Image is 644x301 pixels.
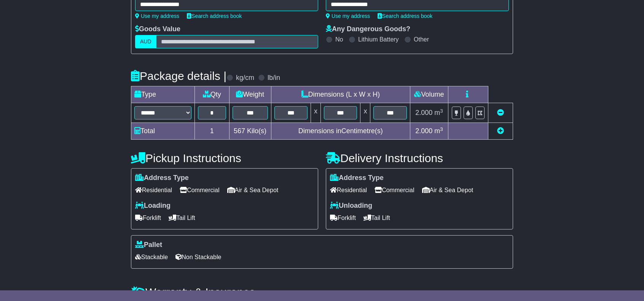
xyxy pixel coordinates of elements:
[434,127,443,135] span: m
[135,35,156,48] label: AUD
[497,127,504,135] a: Add new item
[187,13,242,19] a: Search address book
[229,123,271,140] td: Kilo(s)
[326,152,513,164] h4: Delivery Instructions
[330,184,367,196] span: Residential
[135,202,171,210] label: Loading
[440,108,443,114] sup: 3
[335,36,343,43] label: No
[363,212,390,224] span: Tail Lift
[229,86,271,103] td: Weight
[131,70,226,82] h4: Package details |
[311,103,321,123] td: x
[195,86,230,103] td: Qty
[135,251,168,263] span: Stackable
[135,184,172,196] span: Residential
[135,13,179,19] a: Use my address
[415,127,432,135] span: 2.000
[131,123,195,140] td: Total
[271,123,410,140] td: Dimensions in Centimetre(s)
[375,184,414,196] span: Commercial
[180,184,219,196] span: Commercial
[268,74,280,82] label: lb/in
[414,36,429,43] label: Other
[131,152,318,164] h4: Pickup Instructions
[378,13,432,19] a: Search address book
[415,109,432,116] span: 2.000
[422,184,473,196] span: Air & Sea Depot
[330,174,384,182] label: Address Type
[360,103,370,123] td: x
[440,126,443,132] sup: 3
[227,184,279,196] span: Air & Sea Depot
[169,212,195,224] span: Tail Lift
[410,86,448,103] td: Volume
[326,25,410,33] label: Any Dangerous Goods?
[434,109,443,116] span: m
[497,109,504,116] a: Remove this item
[234,127,245,135] span: 567
[271,86,410,103] td: Dimensions (L x W x H)
[135,241,162,249] label: Pallet
[330,212,356,224] span: Forklift
[330,202,372,210] label: Unloading
[135,174,189,182] label: Address Type
[175,251,221,263] span: Non Stackable
[326,13,370,19] a: Use my address
[131,286,513,298] h4: Warranty & Insurance
[195,123,230,140] td: 1
[236,74,254,82] label: kg/cm
[135,212,161,224] span: Forklift
[131,86,195,103] td: Type
[358,36,399,43] label: Lithium Battery
[135,25,180,33] label: Goods Value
